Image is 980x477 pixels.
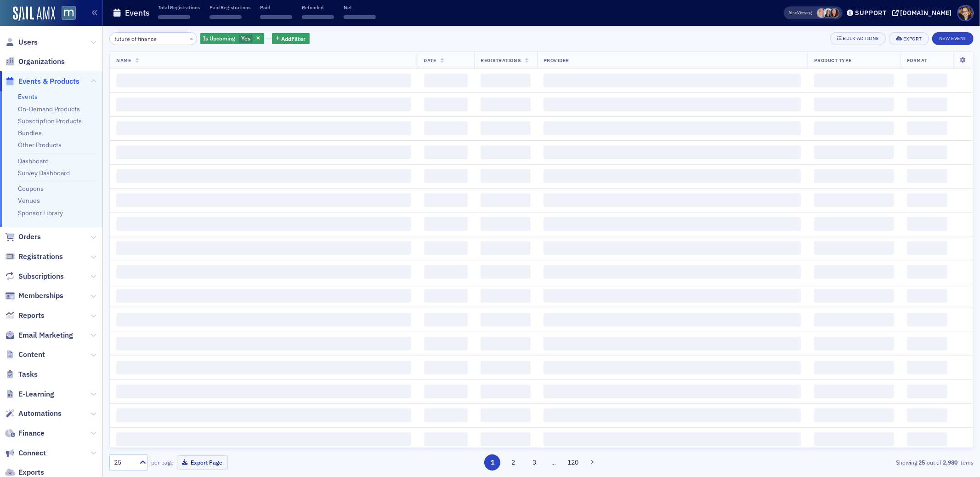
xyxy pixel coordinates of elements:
input: Search… [109,32,197,45]
span: ‌ [907,337,947,351]
span: ‌ [544,361,801,374]
span: ‌ [907,169,947,183]
a: Email Marketing [5,330,73,340]
a: Reports [5,310,45,321]
span: ‌ [481,121,530,135]
span: ‌ [907,265,947,279]
a: Connect [5,448,46,458]
span: ‌ [544,217,801,231]
span: ‌ [907,193,947,207]
strong: 25 [917,458,927,466]
span: Automations [18,408,62,419]
span: ‌ [481,217,530,231]
span: Dee Sullivan [817,8,827,18]
span: Content [18,350,45,360]
span: ‌ [481,241,530,255]
span: ‌ [907,361,947,374]
span: Events & Products [18,76,79,86]
span: Subscriptions [18,271,64,282]
a: Users [5,37,38,47]
span: Viewing [789,10,812,16]
span: ‌ [481,361,530,374]
span: ‌ [424,217,468,231]
span: ‌ [814,313,894,327]
span: ‌ [210,15,242,19]
span: ‌ [116,265,411,279]
span: ‌ [424,265,468,279]
a: View Homepage [55,6,76,22]
span: Format [907,57,927,63]
span: ‌ [260,15,292,19]
a: New Event [932,34,974,42]
img: SailAMX [62,6,76,20]
span: Provider [544,57,569,63]
span: ‌ [302,15,334,19]
span: ‌ [116,241,411,255]
p: Refunded [302,4,334,11]
span: ‌ [344,15,376,19]
span: Registrations [18,252,63,262]
span: ‌ [481,337,530,351]
span: Natalie Antonakas [830,8,839,18]
label: per page [151,458,174,466]
span: Memberships [18,291,63,301]
span: ‌ [544,408,801,422]
span: ‌ [814,169,894,183]
span: ‌ [814,217,894,231]
a: Subscription Products [18,117,82,125]
span: ‌ [814,361,894,374]
h1: Events [125,7,150,18]
a: Survey Dashboard [18,169,70,177]
span: ‌ [424,121,468,135]
span: ‌ [907,145,947,159]
span: ‌ [481,169,530,183]
span: ‌ [481,145,530,159]
a: Tasks [5,369,38,379]
span: ‌ [481,385,530,398]
span: ‌ [544,432,801,446]
a: On-Demand Products [18,105,80,113]
span: ‌ [907,241,947,255]
span: ‌ [116,169,411,183]
button: 2 [505,454,521,471]
span: ‌ [116,289,411,303]
a: Venues [18,196,40,205]
span: ‌ [814,385,894,398]
span: ‌ [424,74,468,87]
span: ‌ [814,145,894,159]
div: Bulk Actions [843,36,879,41]
span: Profile [957,5,974,21]
a: Dashboard [18,157,49,165]
span: ‌ [544,74,801,87]
div: Export [903,36,922,41]
p: Total Registrations [158,4,200,11]
span: ‌ [481,74,530,87]
span: ‌ [481,408,530,422]
span: ‌ [424,193,468,207]
p: Paid Registrations [210,4,250,11]
a: Other Products [18,141,62,149]
span: ‌ [907,74,947,87]
span: Orders [18,232,41,242]
span: ‌ [116,98,411,111]
span: ‌ [814,74,894,87]
span: Registrations [481,57,521,63]
span: ‌ [544,169,801,183]
span: Reports [18,310,45,321]
span: ‌ [116,408,411,422]
span: ‌ [424,241,468,255]
div: Showing out of items [692,458,974,466]
strong: 2,980 [941,458,959,466]
span: ‌ [814,337,894,351]
div: [DOMAIN_NAME] [901,9,952,17]
span: ‌ [481,289,530,303]
span: ‌ [814,241,894,255]
span: ‌ [907,432,947,446]
span: ‌ [907,385,947,398]
span: ‌ [907,98,947,111]
button: New Event [932,32,974,45]
span: ‌ [481,432,530,446]
span: ‌ [814,408,894,422]
span: ‌ [544,289,801,303]
span: ‌ [907,289,947,303]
